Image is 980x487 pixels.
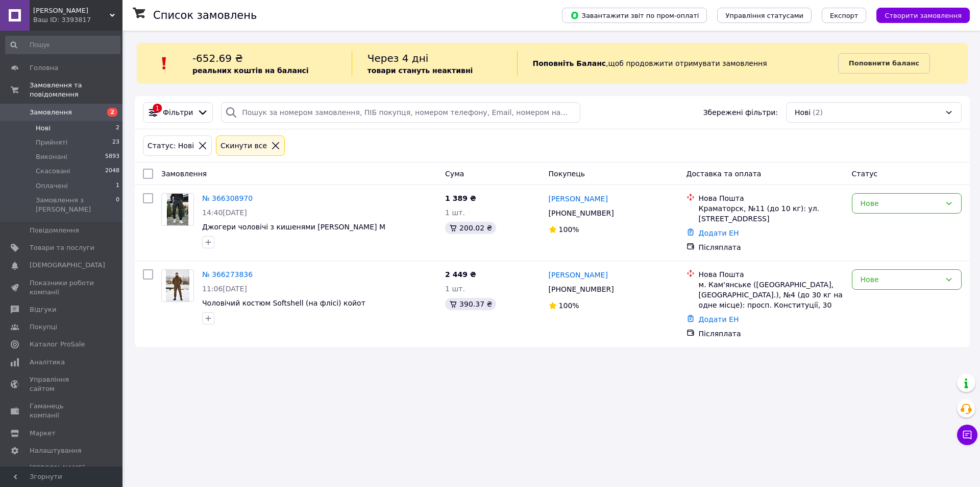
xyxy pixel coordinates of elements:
[852,170,878,178] span: Статус
[107,108,117,117] span: 2
[157,56,172,71] img: :exclamation:
[547,206,616,220] div: [PHONE_NUMBER]
[30,279,94,297] span: Показники роботи компанії
[445,298,496,310] div: 390.37 ₴
[445,194,476,202] span: 1 389 ₴
[5,36,120,54] input: Пошук
[202,299,365,307] a: Чоловічий костюм Softshell (на флісі) койот
[699,315,739,323] a: Додати ЕН
[549,194,608,204] a: [PERSON_NAME]
[703,107,778,118] span: Збережені фільтри:
[533,59,606,67] b: Поповніть Баланс
[725,12,803,19] span: Управління статусами
[885,12,962,19] span: Створити замовлення
[221,102,580,123] input: Пошук за номером замовлення, ПІБ покупця, номером телефону, Email, номером накладної
[30,226,79,235] span: Повідомлення
[30,108,72,117] span: Замовлення
[830,12,859,19] span: Експорт
[192,66,309,75] b: реальних коштів на балансі
[36,196,116,214] span: Замовлення з [PERSON_NAME]
[517,51,838,76] div: , щоб продовжити отримувати замовлення
[876,8,970,23] button: Створити замовлення
[202,194,253,202] a: № 366308970
[202,223,385,231] a: Джогери чоловічі з кишенями [PERSON_NAME] M
[166,270,190,302] img: Фото товару
[36,167,70,176] span: Скасовані
[36,181,68,191] span: Оплачені
[849,59,919,67] b: Поповнити баланс
[549,270,608,280] a: [PERSON_NAME]
[105,152,119,161] span: 5893
[116,124,119,133] span: 2
[30,63,58,73] span: Головна
[570,11,699,20] span: Завантажити звіт по пром-оплаті
[549,170,585,178] span: Покупець
[30,340,85,349] span: Каталог ProSale
[33,6,110,15] span: Felix Est
[161,269,194,302] a: Фото товару
[699,280,844,310] div: м. Кам'янське ([GEOGRAPHIC_DATA], [GEOGRAPHIC_DATA].), №4 (до 30 кг на одне місце): просп. Консти...
[861,198,941,209] div: Нове
[30,261,105,270] span: [DEMOGRAPHIC_DATA]
[30,81,122,99] span: Замовлення та повідомлення
[562,8,707,23] button: Завантажити звіт по пром-оплаті
[153,9,257,21] h1: Список замовлень
[202,208,247,217] span: 14:40[DATE]
[202,285,247,293] span: 11:06[DATE]
[687,170,762,178] span: Доставка та оплата
[699,329,844,339] div: Післяплата
[813,108,823,117] span: (2)
[699,269,844,280] div: Нова Пошта
[699,229,739,237] a: Додати ЕН
[699,242,844,252] div: Післяплата
[861,274,941,285] div: Нове
[30,429,56,438] span: Маркет
[36,152,67,161] span: Виконані
[30,375,94,393] span: Управління сайтом
[445,285,465,293] span: 1 шт.
[866,11,970,19] a: Створити замовлення
[36,124,51,133] span: Нові
[30,322,57,332] span: Покупці
[367,52,429,64] span: Через 4 дні
[116,196,119,214] span: 0
[838,53,930,74] a: Поповнити баланс
[822,8,867,23] button: Експорт
[445,208,465,217] span: 1 шт.
[161,193,194,226] a: Фото товару
[699,193,844,203] div: Нова Пошта
[116,181,119,191] span: 1
[559,302,579,310] span: 100%
[167,194,188,225] img: Фото товару
[218,140,269,151] div: Cкинути все
[699,203,844,224] div: Краматорск, №11 (до 10 кг): ул. [STREET_ADDRESS]
[30,402,94,420] span: Гаманець компанії
[445,222,496,234] div: 200.02 ₴
[795,107,811,118] span: Нові
[33,15,122,25] div: Ваш ID: 3393817
[112,138,119,147] span: 23
[559,225,579,234] span: 100%
[163,107,193,118] span: Фільтри
[445,270,476,279] span: 2 449 ₴
[202,270,253,279] a: № 366273836
[30,446,82,455] span: Налаштування
[145,140,196,151] div: Статус: Нові
[105,167,119,176] span: 2048
[957,425,977,445] button: Чат з покупцем
[36,138,67,147] span: Прийняті
[30,305,56,314] span: Відгуки
[367,66,473,75] b: товари стануть неактивні
[717,8,812,23] button: Управління статусами
[445,170,464,178] span: Cума
[30,358,65,367] span: Аналітика
[547,282,616,296] div: [PHONE_NUMBER]
[30,243,94,252] span: Товари та послуги
[161,170,207,178] span: Замовлення
[192,52,243,64] span: -652.69 ₴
